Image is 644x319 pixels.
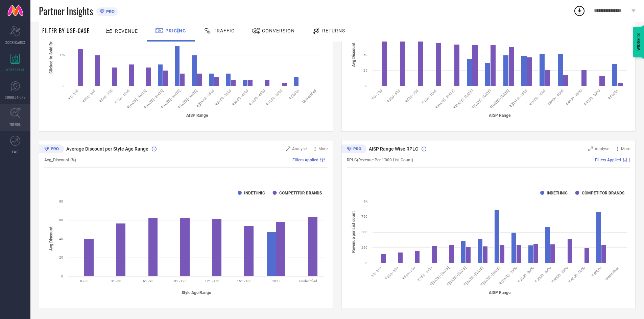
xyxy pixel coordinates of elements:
[480,266,501,287] text: ₹ [DATE] - [DATE]
[126,88,147,109] text: ₹ [DATE] - [DATE]
[49,227,53,251] tspan: Avg Discount
[489,113,511,117] tspan: AISP Range
[81,88,96,103] text: ₹ 250 - 500
[302,88,317,104] text: Unidentified
[160,88,181,109] text: ₹ [DATE] - [DATE]
[547,191,568,195] text: INDETHNIC
[143,88,164,109] text: ₹ [DATE] - [DATE]
[205,279,219,283] text: 121 - 150
[588,147,593,151] svg: Zoom
[517,266,535,283] text: ₹ 2500 - 3000
[386,88,401,103] text: ₹ 250 - 500
[42,27,90,35] span: Filter By Use-Case
[98,88,113,103] text: ₹ 500 - 750
[509,88,528,108] text: ₹ [DATE] - 2500
[288,88,300,100] text: ₹ 5000+
[272,279,280,283] text: 181+
[489,290,511,295] tspan: AISP Range
[68,88,79,100] text: ₹ 0 - 250
[365,261,367,265] text: 0
[111,279,121,283] text: 31 - 60
[165,28,186,33] span: Pricing
[177,88,198,109] text: ₹ [DATE] - [DATE]
[59,256,63,259] text: 20
[361,215,367,218] text: 750
[186,113,208,117] tspan: AISP Range
[279,191,322,195] text: COMPETITOR BRANDS
[629,158,630,162] span: |
[318,147,328,151] span: More
[63,84,65,88] text: 0
[9,122,21,127] span: TRENDS
[463,266,484,287] text: ₹ [DATE] - [DATE]
[595,158,621,162] span: Filters Applied
[341,144,366,155] div: Premium
[214,88,232,106] text: ₹ 2500 - 3000
[59,200,63,203] text: 80
[115,28,138,34] span: Revenue
[292,158,318,162] span: Filters Applied
[44,158,76,162] span: Avg_Discount (%)
[365,84,367,88] text: 0
[471,88,492,109] text: ₹ [DATE] - [DATE]
[265,88,283,106] text: ₹ 4500 - 5000
[39,144,64,155] div: Premium
[568,266,586,283] text: ₹ 4500 - 5000
[248,88,266,106] text: ₹ 4000 - 4500
[401,266,416,281] text: ₹ 500 - 750
[565,88,582,106] text: ₹ 4000 - 4500
[262,28,295,33] span: Conversion
[59,237,63,241] text: 40
[582,191,624,195] text: COMPETITOR BRANDS
[583,88,601,106] text: ₹ 4500 - 5000
[621,147,630,151] span: More
[12,149,19,154] span: FWD
[363,69,367,72] text: 25
[361,230,367,234] text: 500
[604,266,619,281] text: Unidentified
[429,266,450,287] text: ₹ [DATE] - [DATE]
[5,95,26,100] span: SUGGESTIONS
[534,266,552,283] text: ₹ 3000 - 4000
[182,290,211,295] tspan: Style Age Range
[49,36,53,74] tspan: Clicked to Sold Ratio
[39,4,93,18] span: Partner Insights
[143,279,153,283] text: 61 - 90
[363,53,367,57] text: 50
[322,28,345,33] span: Returns
[361,246,367,249] text: 250
[5,40,25,45] span: SCORECARDS
[370,266,382,277] text: ₹ 0 - 250
[214,28,235,33] span: Traffic
[237,279,252,283] text: 151 - 180
[351,211,356,253] tspan: Revenue per List count
[453,88,474,109] text: ₹ [DATE] - [DATE]
[61,274,63,278] text: 0
[573,5,586,17] div: Open download list
[299,279,317,283] text: Unidentified
[6,67,25,72] span: WORKSPACE
[421,88,437,105] text: ₹ 750 - 1000
[347,158,413,162] span: RPLC(Revenue Per 1'000 List Count)
[59,53,65,57] text: 1 %
[404,88,419,103] text: ₹ 500 - 750
[607,88,619,100] text: ₹ 5000+
[489,88,510,109] text: ₹ [DATE] - [DATE]
[595,147,609,151] span: Analyse
[292,147,307,151] span: Analyse
[363,200,368,203] text: 1K
[59,218,63,222] text: 60
[369,146,418,152] span: AISP Range Wise RPLC
[327,158,328,162] span: |
[547,88,564,106] text: ₹ 3000 - 4000
[499,266,518,285] text: ₹ [DATE] - 2500
[371,88,383,100] text: ₹ 0 - 250
[417,266,433,282] text: ₹ 750 - 1000
[66,146,148,152] span: Average Discount per Style Age Range
[232,88,249,106] text: ₹ 3000 - 4000
[80,279,89,283] text: 0 - 30
[196,88,215,108] text: ₹ [DATE] - 2500
[114,88,130,105] text: ₹ 750 - 1000
[174,279,187,283] text: 91 - 120
[591,266,603,277] text: ₹ 5000+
